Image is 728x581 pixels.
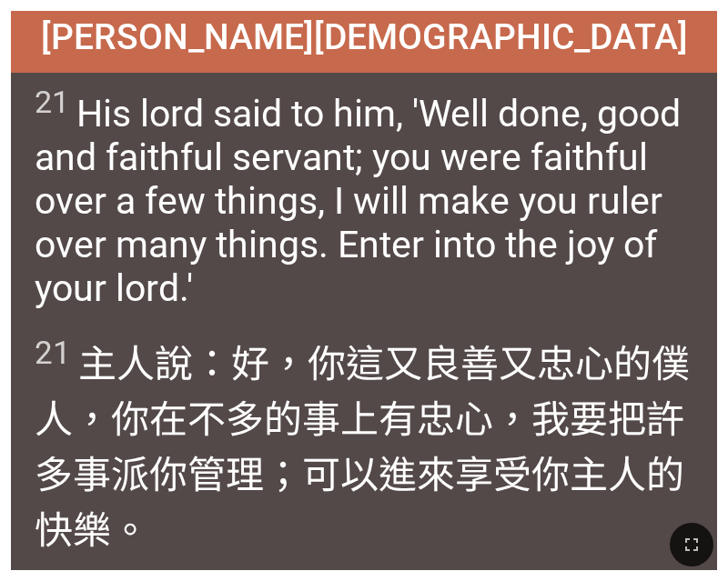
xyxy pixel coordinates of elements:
sup: 21 [35,335,71,372]
wg3641: 上有 [35,397,684,553]
wg4571: 管理 [35,453,684,553]
wg2095: ，你這又良善 [35,342,691,553]
wg1401: ，你在 [35,397,684,553]
sup: 21 [35,84,69,120]
span: [PERSON_NAME][DEMOGRAPHIC_DATA] [41,16,688,58]
wg5346: ：好 [35,342,691,553]
span: 主人 [35,333,694,555]
span: His lord said to him, 'Well done, good and faithful servant; you were faithful over a few things,... [35,84,694,310]
wg1909: ；可以進來 [35,453,684,553]
wg4183: 派 [35,453,684,553]
wg2962: 說 [35,342,691,553]
wg2525: 你 [35,453,684,553]
wg2258: 忠心 [35,397,684,553]
wg4103: ，我要把許多事 [35,397,684,553]
wg1909: 不多的事 [35,397,684,553]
